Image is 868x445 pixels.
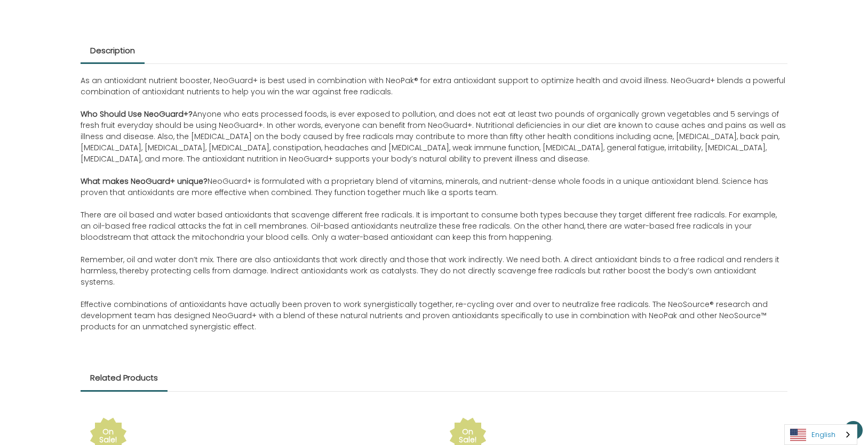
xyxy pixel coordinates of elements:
span: There are oil based and water based antioxidants that scavenge different free radicals. It is imp... [81,209,777,242]
span: Remember, oil and water don’t mix. There are also antioxidants that work directly and those that ... [81,254,779,287]
strong: What makes NeoGuard+ unique? [81,176,208,187]
span: Anyone who eats processed foods, is ever exposed to pollution, and does not eat at least two poun... [81,109,786,164]
span: Effective combinations of antioxidants have actually been proven to work synergistically together... [81,299,768,332]
div: On Sale! [95,428,122,444]
div: On Sale! [455,428,481,444]
aside: Language selected: English [784,424,857,445]
strong: Who Should Use NeoGuard+? [81,109,193,119]
span: NeoGuard+ is formulated with a proprietary blend of vitamins, minerals, and nutrient-dense whole ... [81,176,768,198]
a: English [785,425,857,444]
a: Related Products [81,366,168,390]
span: As an antioxidant nutrient booster, NeoGuard+ is best used in combination with NeoPak® for extra ... [81,75,785,97]
div: Language [784,424,857,445]
a: Description [81,39,145,62]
